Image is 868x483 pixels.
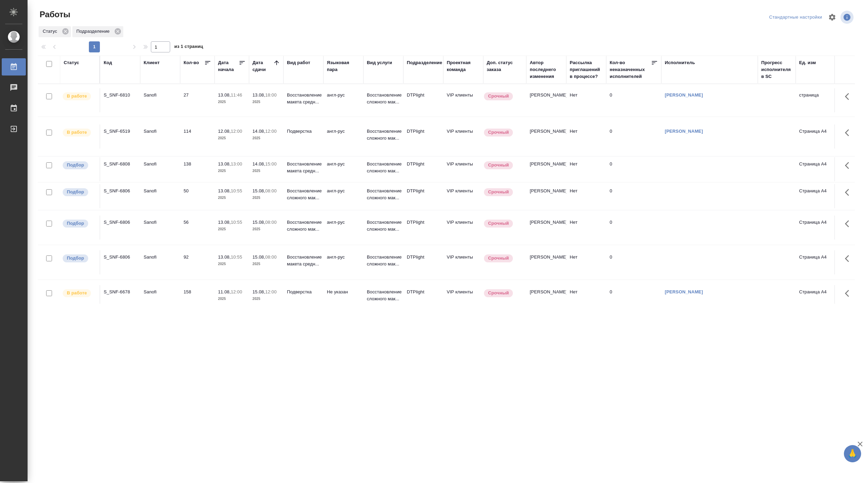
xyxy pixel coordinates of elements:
p: 12:00 [265,289,277,294]
p: Срочный [488,129,509,136]
p: 12:00 [265,129,277,134]
div: Автор последнего изменения [530,59,563,80]
div: S_SNF-6806 [104,254,137,261]
div: Подразделение [72,26,123,37]
p: Статус [43,28,60,35]
div: Вид услуги [367,59,392,66]
p: В работе [67,129,87,136]
p: Sanofi [144,188,177,194]
p: Sanofi [144,92,177,99]
p: 14.08, [252,161,265,167]
td: DTPlight [403,157,443,181]
p: 2025 [218,194,246,201]
div: Ед. изм [799,59,816,66]
td: 114 [180,124,215,149]
p: 2025 [252,295,280,302]
span: 🙏 [847,446,858,461]
p: 13.08, [218,254,231,260]
td: Не указан [323,285,363,309]
p: 08:00 [265,254,277,260]
p: 15.08, [252,254,265,260]
td: VIP клиенты [443,250,483,274]
td: VIP клиенты [443,184,483,208]
div: Исполнитель [665,59,695,66]
td: Нет [566,285,606,309]
p: 15:00 [265,161,277,167]
td: 0 [606,157,661,181]
td: DTPlight [403,124,443,149]
div: Кол-во [184,59,199,66]
p: Подразделение [76,28,112,35]
p: Подверстка [287,289,320,295]
td: [PERSON_NAME] [526,157,566,181]
a: [PERSON_NAME] [665,129,703,134]
td: Нет [566,124,606,149]
div: Доп. статус заказа [487,59,523,73]
p: 13.08, [252,92,265,98]
div: S_SNF-6806 [104,188,137,194]
p: Восстановление макета средн... [287,254,320,268]
td: DTPlight [403,250,443,274]
td: Страница А4 [796,215,836,240]
div: Дата начала [218,59,239,73]
td: Нет [566,88,606,112]
td: англ-рус [323,157,363,181]
p: Sanofi [144,161,177,168]
p: 13.08, [218,220,231,225]
p: 2025 [252,226,280,233]
td: DTPlight [403,215,443,240]
div: Можно подбирать исполнителей [62,161,96,170]
p: 11:46 [231,92,242,98]
p: 12.08, [218,129,231,134]
p: В работе [67,290,87,296]
p: 15.08, [252,220,265,225]
p: Восстановление макета средн... [287,161,320,174]
div: Рассылка приглашений в процессе? [570,59,603,80]
div: Можно подбирать исполнителей [62,219,96,228]
p: 14.08, [252,129,265,134]
td: Нет [566,215,606,240]
td: 0 [606,250,661,274]
td: 0 [606,88,661,112]
button: Здесь прячутся важные кнопки [841,88,857,105]
span: из 1 страниц [174,42,203,52]
p: Восстановление сложного мак... [367,161,400,174]
p: Sanofi [144,128,177,135]
td: 0 [606,184,661,208]
button: Здесь прячутся важные кнопки [841,250,857,267]
p: 15.08, [252,188,265,193]
div: Можно подбирать исполнителей [62,254,96,263]
td: VIP клиенты [443,124,483,149]
td: VIP клиенты [443,285,483,309]
p: Подбор [67,255,84,262]
td: DTPlight [403,184,443,208]
td: DTPlight [403,285,443,309]
div: Дата сдачи [252,59,273,73]
p: Подбор [67,220,84,227]
p: 13.08, [218,92,231,98]
div: Вид работ [287,59,310,66]
a: [PERSON_NAME] [665,289,703,294]
p: 13.08, [218,161,231,167]
p: 2025 [218,226,246,233]
p: 2025 [218,135,246,142]
p: 13.08, [218,188,231,193]
td: 56 [180,215,215,240]
td: Страница А4 [796,285,836,309]
td: англ-рус [323,124,363,149]
p: Срочный [488,290,509,296]
p: Восстановление сложного мак... [367,188,400,201]
td: англ-рус [323,184,363,208]
button: Здесь прячутся важные кнопки [841,215,857,232]
td: страница [796,88,836,112]
td: [PERSON_NAME] [526,215,566,240]
p: Срочный [488,93,509,100]
td: Страница А4 [796,250,836,274]
p: 2025 [218,99,246,105]
button: 🙏 [844,445,861,462]
p: 2025 [252,168,280,174]
a: [PERSON_NAME] [665,92,703,98]
p: 08:00 [265,220,277,225]
p: 08:00 [265,188,277,193]
td: [PERSON_NAME] [526,250,566,274]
